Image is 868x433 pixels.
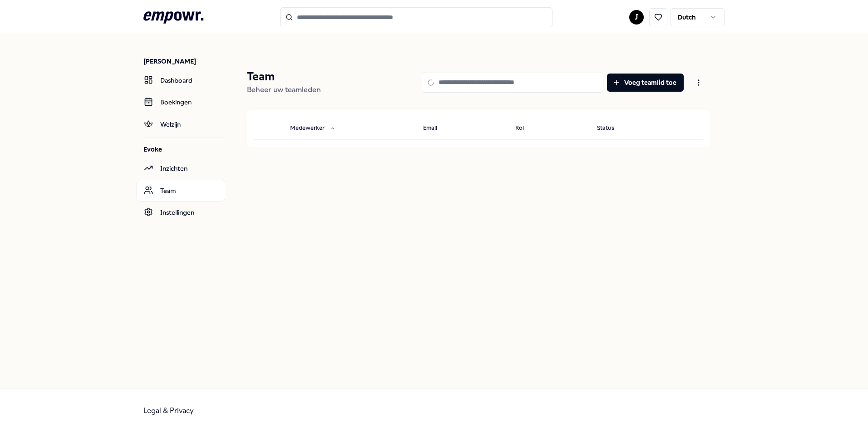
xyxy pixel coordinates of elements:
[283,119,343,138] button: Medewerker
[136,91,225,113] a: Boekingen
[136,157,225,179] a: Inzichten
[687,74,710,92] button: Open menu
[416,119,455,138] button: Email
[590,119,632,138] button: Status
[607,74,684,92] button: Voeg teamlid toe
[136,69,225,91] a: Dashboard
[136,180,225,202] a: Team
[508,119,542,138] button: Rol
[136,113,225,135] a: Welzijn
[247,69,321,84] p: Team
[136,202,225,223] a: Instellingen
[280,7,552,27] input: Search for products, categories or subcategories
[629,10,644,25] button: J
[143,406,194,415] a: Legal & Privacy
[247,85,321,94] span: Beheer uw teamleden
[143,145,225,154] p: Evoke
[143,57,225,66] p: [PERSON_NAME]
